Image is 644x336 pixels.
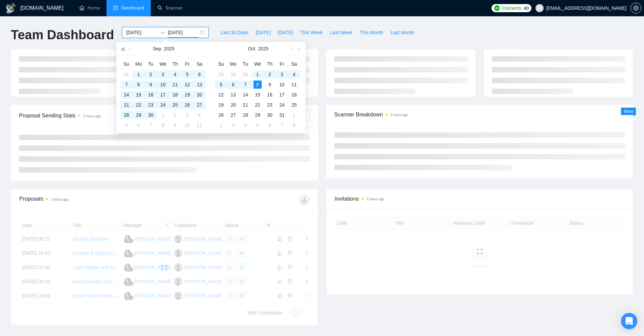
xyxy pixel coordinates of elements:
[157,69,169,80] td: 2025-09-03
[122,101,130,109] div: 21
[266,70,274,79] div: 2
[120,80,133,90] td: 2025-09-07
[168,29,198,36] input: End date
[288,110,300,120] td: 2025-11-01
[193,100,206,110] td: 2025-09-27
[183,101,191,109] div: 26
[252,27,274,38] button: [DATE]
[19,195,164,205] div: Proposals
[157,100,169,110] td: 2025-09-24
[621,313,637,329] div: Open Intercom Messenger
[157,110,169,120] td: 2025-10-01
[122,121,130,129] div: 5
[254,111,262,119] div: 29
[122,111,130,119] div: 28
[195,121,204,129] div: 11
[83,114,101,118] time: 2 hours ago
[360,29,383,36] span: This Month
[183,111,191,119] div: 3
[494,5,500,11] img: upwork-logo.png
[120,120,133,130] td: 2025-10-05
[241,70,249,79] div: 30
[252,80,264,90] td: 2025-10-08
[630,5,641,11] a: setting
[133,69,145,80] td: 2025-09-01
[160,30,165,35] span: swap-right
[215,69,227,80] td: 2025-09-28
[288,80,300,90] td: 2025-10-11
[147,91,155,99] div: 16
[624,109,633,114] span: New
[158,5,183,11] a: searchScanner
[502,4,522,12] span: Connects:
[157,59,169,69] th: We
[630,3,641,14] button: setting
[135,70,143,79] div: 1
[171,91,179,99] div: 18
[169,80,181,90] td: 2025-09-11
[159,91,167,99] div: 17
[288,120,300,130] td: 2025-11-08
[276,69,288,80] td: 2025-10-03
[159,70,167,79] div: 3
[169,59,181,69] th: Th
[19,111,234,120] span: Proposal Sending Stats
[193,110,206,120] td: 2025-10-04
[181,90,193,100] td: 2025-09-19
[5,3,16,14] img: logo
[195,101,204,109] div: 27
[145,69,157,80] td: 2025-09-02
[181,69,193,80] td: 2025-09-05
[215,80,227,90] td: 2025-10-05
[335,195,625,203] span: Invitations
[241,81,249,89] div: 7
[145,80,157,90] td: 2025-09-09
[278,101,286,109] div: 24
[169,100,181,110] td: 2025-09-25
[147,70,155,79] div: 2
[264,59,276,69] th: Th
[390,29,414,36] span: Last Month
[181,59,193,69] th: Fr
[276,120,288,130] td: 2025-11-07
[264,100,276,110] td: 2025-10-23
[537,6,542,10] span: user
[193,69,206,80] td: 2025-09-06
[193,59,206,69] th: Sa
[183,121,191,129] div: 10
[159,111,167,119] div: 1
[239,120,252,130] td: 2025-11-04
[113,5,118,10] span: dashboard
[241,111,249,119] div: 28
[133,110,145,120] td: 2025-09-29
[217,111,225,119] div: 26
[239,69,252,80] td: 2025-09-30
[145,90,157,100] td: 2025-09-16
[266,111,274,119] div: 30
[254,91,262,99] div: 15
[264,110,276,120] td: 2025-10-30
[145,120,157,130] td: 2025-10-07
[171,121,179,129] div: 9
[254,81,262,89] div: 8
[227,69,239,80] td: 2025-09-29
[326,27,356,38] button: Last Week
[183,70,191,79] div: 5
[193,90,206,100] td: 2025-09-20
[133,59,145,69] th: Mo
[276,100,288,110] td: 2025-10-24
[135,121,143,129] div: 6
[387,27,418,38] button: Last Month
[248,42,256,55] button: Oct
[366,197,384,201] time: 2 hours ago
[181,120,193,130] td: 2025-10-10
[171,70,179,79] div: 4
[266,121,274,129] div: 6
[288,69,300,80] td: 2025-10-04
[252,120,264,130] td: 2025-11-05
[288,100,300,110] td: 2025-10-25
[278,29,293,36] span: [DATE]
[145,59,157,69] th: Tu
[215,90,227,100] td: 2025-10-12
[215,100,227,110] td: 2025-10-19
